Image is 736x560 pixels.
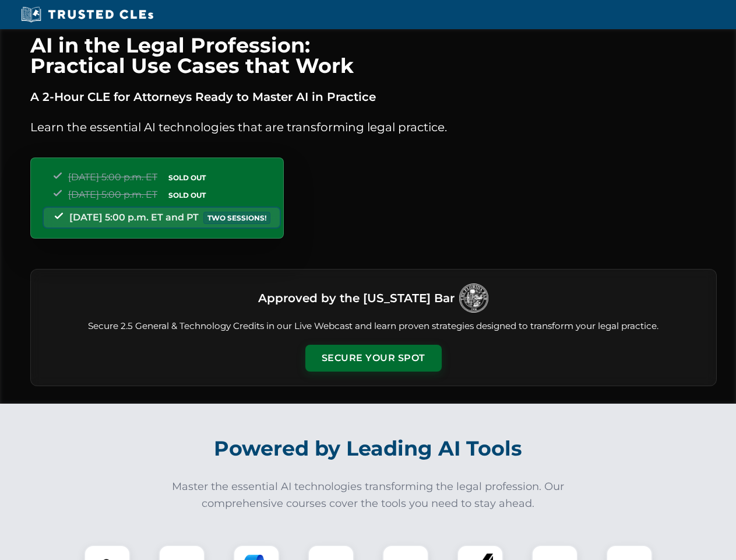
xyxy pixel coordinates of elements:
p: Learn the essential AI technologies that are transforming legal practice. [30,118,717,136]
button: Secure Your Spot [305,345,442,372]
p: A 2-Hour CLE for Attorneys Ready to Master AI in Practice [30,87,717,106]
img: Logo [459,283,488,313]
h3: Approved by the [US_STATE] Bar [258,288,455,309]
h1: AI in the Legal Profession: Practical Use Cases that Work [30,35,717,76]
p: Master the essential AI technologies transforming the legal profession. Our comprehensive courses... [164,478,572,512]
h2: Powered by Leading AI Tools [45,428,691,469]
span: [DATE] 5:00 p.m. ET [68,189,157,200]
p: Secure 2.5 General & Technology Credits in our Live Webcast and learn proven strategies designed ... [45,320,702,333]
img: Trusted CLEs [17,6,157,23]
span: SOLD OUT [164,171,210,184]
span: SOLD OUT [164,189,210,201]
span: [DATE] 5:00 p.m. ET [68,171,157,183]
